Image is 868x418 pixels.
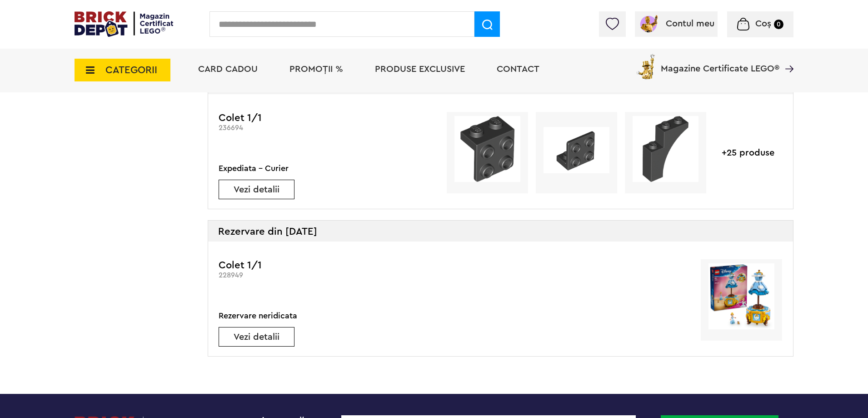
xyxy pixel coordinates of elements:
[497,65,539,74] a: Contact
[375,65,465,74] a: Produse exclusive
[639,19,714,28] a: Contul meu
[198,65,258,74] a: Card Cadou
[779,52,793,61] a: Magazine Certificate LEGO®
[105,65,157,75] span: CATEGORII
[714,112,782,193] div: +25 produse
[774,20,783,29] small: 0
[208,221,793,242] div: Rezervare din [DATE]
[219,332,294,342] a: Vezi detalii
[219,309,297,322] div: Rezervare neridicata
[219,162,294,175] div: Expediata - Curier
[219,271,431,280] div: 228949
[289,65,343,74] a: PROMOȚII %
[755,19,771,28] span: Coș
[219,185,294,194] a: Vezi detalii
[219,112,431,124] h3: Colet 1/1
[666,19,714,28] span: Contul meu
[219,124,431,132] div: 236694
[661,52,779,73] span: Magazine Certificate LEGO®
[219,259,431,271] h3: Colet 1/1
